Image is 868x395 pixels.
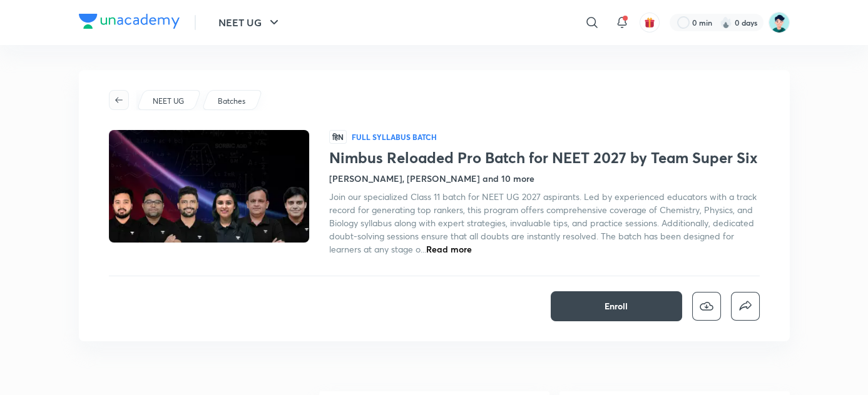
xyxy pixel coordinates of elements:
span: हिN [329,130,347,144]
a: NEET UG [150,96,186,107]
span: Support [49,10,83,20]
img: streak [720,16,732,29]
img: Thumbnail [106,129,310,244]
p: Batches [218,96,245,107]
a: Company Logo [79,14,180,32]
span: Enroll [605,300,628,312]
img: Company Logo [79,14,180,29]
button: avatar [640,12,660,32]
img: avatar [644,17,655,28]
a: Batches [215,96,247,107]
img: Shamas Khan [768,12,790,33]
p: NEET UG [153,96,184,107]
p: Full Syllabus Batch [352,132,437,142]
h1: Nimbus Reloaded Pro Batch for NEET 2027 by Team Super Six [329,149,760,167]
button: Enroll [551,291,682,321]
h4: [PERSON_NAME], [PERSON_NAME] and 10 more [329,172,534,185]
span: Join our specialized Class 11 batch for NEET UG 2027 aspirants. Led by experienced educators with... [329,191,757,255]
button: NEET UG [211,10,289,35]
span: Read more [426,243,472,255]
